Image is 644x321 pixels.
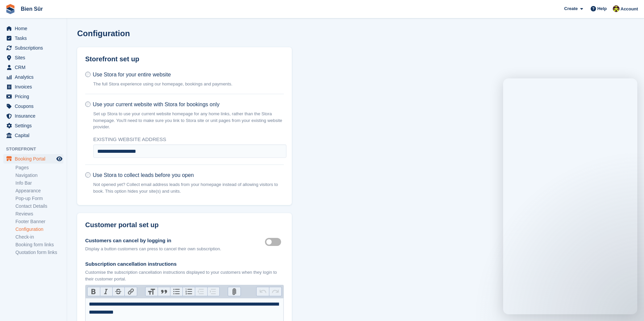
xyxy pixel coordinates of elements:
[55,155,63,163] a: Preview store
[3,154,63,164] a: menu
[124,287,137,296] button: Link
[15,218,63,225] a: Footer Banner
[15,154,55,164] span: Booking Portal
[93,172,194,178] span: Use Stora to collect leads before you open
[613,5,620,12] img: Marie Tran
[100,287,112,296] button: Italic
[3,63,63,72] a: menu
[3,24,63,33] a: menu
[15,131,55,140] span: Capital
[15,82,55,91] span: Invoices
[15,53,55,62] span: Sites
[3,53,63,62] a: menu
[170,287,182,296] button: Bullets
[6,146,67,152] span: Storefront
[3,82,63,91] a: menu
[15,92,55,101] span: Pricing
[15,234,63,240] a: Check-in
[15,111,55,121] span: Insurance
[3,102,63,111] a: menu
[597,5,607,12] span: Help
[3,72,63,82] a: menu
[15,226,63,233] a: Configuration
[93,72,171,77] span: Use Stora for your entire website
[207,287,220,296] button: Increase Level
[15,180,63,186] a: Info Bar
[3,121,63,130] a: menu
[15,188,63,194] a: Appearance
[85,172,91,178] input: Use Stora to collect leads before you open Not opened yet? Collect email address leads from your ...
[93,136,286,143] label: Existing website address
[3,111,63,121] a: menu
[265,241,284,242] label: Customer self cancellable
[85,237,221,245] div: Customers can cancel by logging in
[93,102,219,107] span: Use your current website with Stora for bookings only
[93,111,284,130] p: Set up Stora to use your current website homepage for any home links, rather than the Stora homep...
[85,72,91,77] input: Use Stora for your entire website The full Stora experience using our homepage, bookings and paym...
[3,34,63,43] a: menu
[15,72,55,82] span: Analytics
[621,6,638,12] span: Account
[564,5,578,12] span: Create
[158,287,170,296] button: Quote
[503,78,637,314] iframe: Intercom live chat
[228,287,240,296] button: Attach Files
[85,221,284,229] h2: Customer portal set up
[269,287,281,296] button: Redo
[195,287,207,296] button: Decrease Level
[88,287,100,296] button: Bold
[15,242,63,248] a: Booking form links
[15,34,55,43] span: Tasks
[15,172,63,179] a: Navigation
[15,43,55,53] span: Subscriptions
[77,29,130,38] h1: Configuration
[85,55,284,63] h2: Storefront set up
[15,121,55,130] span: Settings
[85,246,221,252] div: Display a button customers can press to cancel their own subscription.
[146,287,158,296] button: Heading
[85,102,91,107] input: Use your current website with Stora for bookings only Set up Stora to use your current website ho...
[182,287,195,296] button: Numbers
[3,131,63,140] a: menu
[112,287,125,296] button: Strikethrough
[3,43,63,53] a: menu
[85,269,284,282] div: Customise the subscription cancellation instructions displayed to your customers when they login ...
[93,181,284,194] p: Not opened yet? Collect email address leads from your homepage instead of allowing visitors to bo...
[15,165,63,171] a: Pages
[15,63,55,72] span: CRM
[15,24,55,33] span: Home
[5,4,15,14] img: stora-icon-8386f47178a22dfd0bd8f6a31ec36ba5ce8667c1dd55bd0f319d3a0aa187defe.svg
[15,102,55,111] span: Coupons
[18,3,46,14] a: Bien Sûr
[257,287,269,296] button: Undo
[15,203,63,209] a: Contact Details
[15,249,63,256] a: Quotation form links
[93,81,232,87] p: The full Stora experience using our homepage, bookings and payments.
[3,92,63,101] a: menu
[85,260,284,268] div: Subscription cancellation instructions
[15,195,63,202] a: Pop-up Form
[15,211,63,217] a: Reviews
